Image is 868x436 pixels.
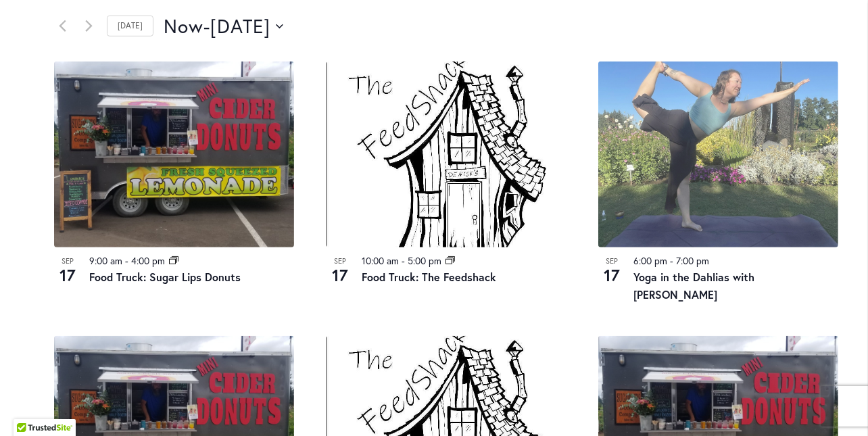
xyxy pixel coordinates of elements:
[89,270,241,284] a: Food Truck: Sugar Lips Donuts
[54,256,81,267] span: Sep
[54,18,70,34] a: Previous Events
[362,270,496,284] a: Food Truck: The Feedshack
[598,264,625,287] span: 17
[80,18,97,34] a: Next Events
[54,62,294,247] img: Food Truck: Sugar Lips Apple Cider Donuts
[633,270,754,301] a: Yoga in the Dahlias with [PERSON_NAME]
[598,256,625,267] span: Sep
[327,256,354,267] span: Sep
[54,264,81,287] span: 17
[210,13,270,40] span: [DATE]
[633,254,667,267] time: 6:00 pm
[402,254,405,267] span: -
[131,254,165,267] time: 4:00 pm
[10,388,48,426] iframe: Launch Accessibility Center
[676,254,709,267] time: 7:00 pm
[107,16,153,37] a: Click to select today's date
[327,264,354,287] span: 17
[670,254,673,267] span: -
[89,254,122,267] time: 9:00 am
[327,62,566,247] img: The Feedshack
[408,254,441,267] time: 5:00 pm
[362,254,399,267] time: 10:00 am
[164,13,283,40] button: Click to toggle datepicker
[203,13,210,40] span: -
[164,13,203,40] span: Now
[125,254,128,267] span: -
[598,62,838,247] img: 794bea9c95c28ba4d1b9526f609c0558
